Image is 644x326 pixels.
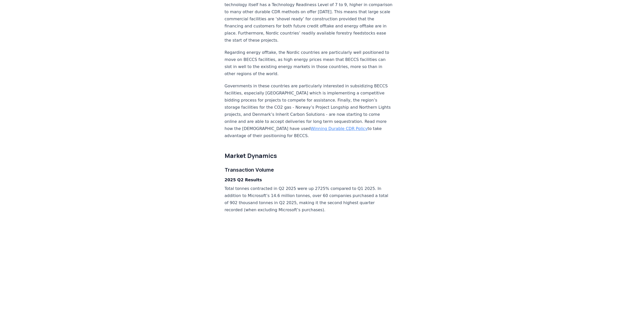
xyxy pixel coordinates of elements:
[225,83,393,139] p: Governments in these countries are particularly interested in subsidizing BECCS facilities, espec...
[225,49,393,77] p: Regarding energy offtake, the Nordic countries are particularly well positioned to move on BECCS ...
[225,166,393,174] h3: Transaction Volume
[225,177,393,183] h4: 2025 Q2 Results
[311,126,368,131] a: Winning Durable CDR Policy
[225,185,393,214] p: Total tonnes contracted in Q2 2025 were up 2725% compared to Q1 2025. In addition to Microsoft’s ...
[225,152,393,160] h2: Market Dynamics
